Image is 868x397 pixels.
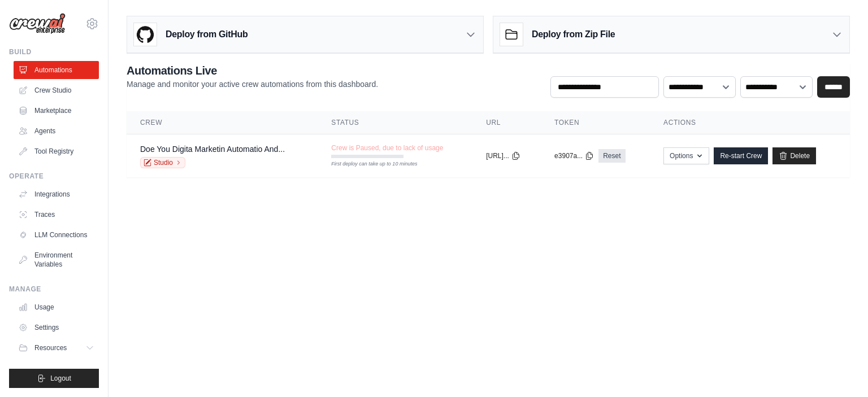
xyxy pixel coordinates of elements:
[331,160,403,168] div: First deploy can take up to 10 minutes
[318,111,472,134] th: Status
[50,374,71,383] span: Logout
[140,145,285,154] a: Doe You Digita Marketin Automatio And...
[14,122,99,140] a: Agents
[14,319,99,337] a: Settings
[598,149,625,163] a: Reset
[554,151,594,160] button: e3907a...
[134,23,157,46] img: GitHub Logo
[9,13,66,34] img: Logo
[140,157,185,168] a: Studio
[14,81,99,99] a: Crew Studio
[14,298,99,316] a: Usage
[166,28,248,41] h3: Deploy from GitHub
[541,111,650,134] th: Token
[14,142,99,160] a: Tool Registry
[811,343,868,397] iframe: Chat Widget
[127,63,378,78] h2: Automations Live
[650,111,850,134] th: Actions
[331,143,443,152] span: Crew is Paused, due to lack of usage
[127,111,318,134] th: Crew
[14,102,99,120] a: Marketplace
[127,78,378,90] p: Manage and monitor your active crew automations from this dashboard.
[663,147,709,164] button: Options
[9,47,99,56] div: Build
[9,369,99,388] button: Logout
[14,185,99,203] a: Integrations
[714,147,768,164] a: Re-start Crew
[532,28,615,41] h3: Deploy from Zip File
[14,61,99,79] a: Automations
[472,111,541,134] th: URL
[9,172,99,181] div: Operate
[34,343,67,352] span: Resources
[14,206,99,224] a: Traces
[9,285,99,294] div: Manage
[772,147,816,164] a: Delete
[14,226,99,244] a: LLM Connections
[14,339,99,357] button: Resources
[14,246,99,273] a: Environment Variables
